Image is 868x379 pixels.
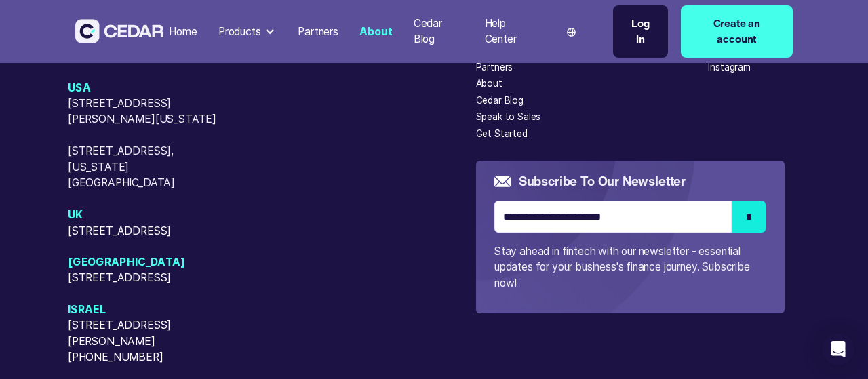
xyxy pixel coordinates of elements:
form: Email Form [494,172,766,291]
span: Israel [68,302,234,317]
div: Log in [627,16,654,47]
div: Open Intercom Messenger [822,333,854,365]
span: [STREET_ADDRESS] [68,223,234,239]
div: Cedar Blog [414,16,464,47]
p: Stay ahead in fintech with our newsletter - essential updates for your business's finance journey... [494,243,766,292]
div: Products [218,24,261,40]
a: Home [163,17,202,47]
div: Partners [298,24,338,40]
a: Cedar Blog [408,9,469,54]
a: Get Started [476,127,528,141]
a: Help Center [479,9,543,54]
a: Partners [293,17,344,47]
span: [STREET_ADDRESS], [US_STATE][GEOGRAPHIC_DATA] [68,143,234,191]
a: Log in [613,5,668,58]
a: Create an account [681,5,793,58]
span: USA [68,80,234,96]
span: [STREET_ADDRESS] [68,270,234,285]
div: About [359,24,392,40]
a: Partners [476,60,513,75]
span: [GEOGRAPHIC_DATA] [68,254,234,270]
div: Products [213,18,282,45]
span: [STREET_ADDRESS][PERSON_NAME][US_STATE] [68,96,234,127]
div: Help Center [485,16,538,47]
span: [STREET_ADDRESS][PERSON_NAME][PHONE_NUMBER] [68,317,234,365]
a: About [476,77,502,91]
a: Speak to Sales [476,110,541,124]
a: Cedar Blog [476,94,524,108]
h5: Subscribe to our newsletter [519,172,686,190]
div: Home [169,24,197,40]
a: About [354,17,397,47]
a: Instagram [708,60,750,75]
span: UK [68,207,234,222]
